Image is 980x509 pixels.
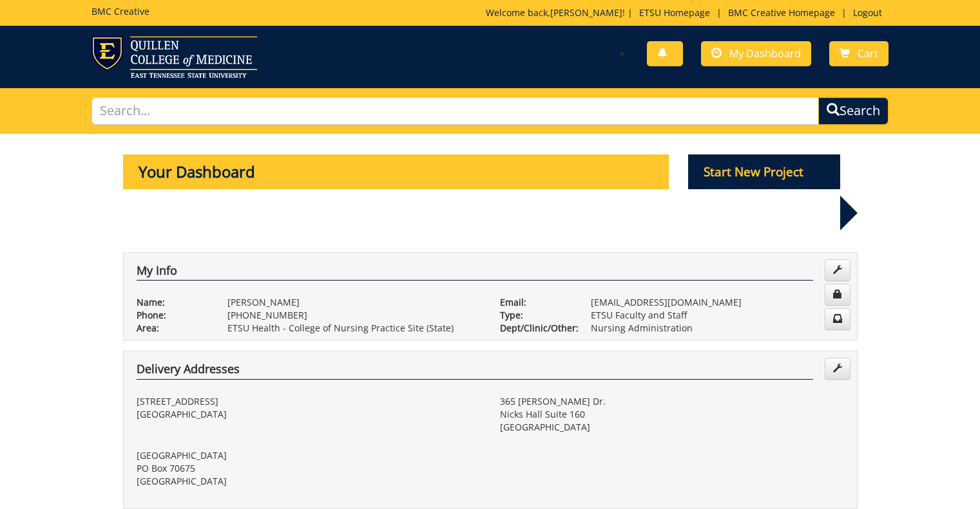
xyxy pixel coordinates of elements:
[701,41,811,66] a: My Dashboard
[825,259,850,281] a: Edit Info
[227,296,481,309] p: [PERSON_NAME]
[591,296,844,309] p: [EMAIL_ADDRESS][DOMAIN_NAME]
[500,309,572,322] p: Type:
[500,296,572,309] p: Email:
[91,6,149,16] h5: BMC Creative
[137,462,481,475] p: PO Box 70675
[829,41,889,66] a: Cart
[729,46,801,60] span: My Dashboard
[825,358,850,380] a: Edit Addresses
[500,395,844,408] p: 365 [PERSON_NAME] Dr.
[825,284,850,306] a: Change Password
[137,475,481,488] p: [GEOGRAPHIC_DATA]
[858,46,878,60] span: Cart
[591,309,844,322] p: ETSU Faculty and Staff
[688,167,840,179] a: Start New Project
[688,154,840,189] p: Start New Project
[137,296,208,309] p: Name:
[818,97,889,125] button: Search
[137,264,813,281] h4: My Info
[500,322,572,335] p: Dept/Clinic/Other:
[137,322,208,335] p: Area:
[500,408,844,421] p: Nicks Hall Suite 160
[91,36,257,78] img: ETSU logo
[633,6,716,19] a: ETSU Homepage
[91,97,820,125] input: Search...
[137,395,481,408] p: [STREET_ADDRESS]
[227,322,481,335] p: ETSU Health - College of Nursing Practice Site (State)
[227,309,481,322] p: [PHONE_NUMBER]
[847,6,889,19] a: Logout
[137,449,481,462] p: [GEOGRAPHIC_DATA]
[550,6,622,19] a: [PERSON_NAME]
[137,309,208,322] p: Phone:
[137,408,481,421] p: [GEOGRAPHIC_DATA]
[825,308,850,330] a: Change Communication Preferences
[137,363,813,380] h4: Delivery Addresses
[123,154,669,189] p: Your Dashboard
[500,421,844,434] p: [GEOGRAPHIC_DATA]
[722,6,841,19] a: BMC Creative Homepage
[486,6,889,19] p: Welcome back, ! | | |
[591,322,844,335] p: Nursing Administration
